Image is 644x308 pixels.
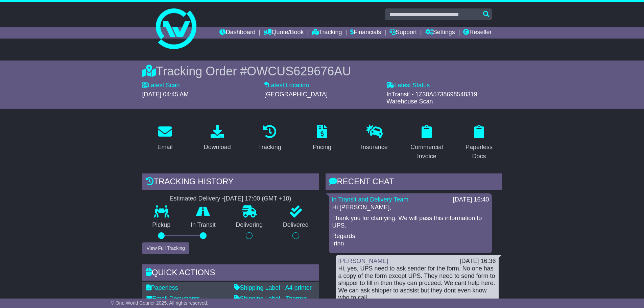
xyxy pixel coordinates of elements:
a: Tracking [254,122,285,154]
div: [DATE] 17:00 (GMT +10) [224,195,291,203]
a: Quote/Book [264,27,304,39]
a: In Transit and Delivery Team [332,196,409,203]
div: Email [157,143,172,152]
a: Pricing [308,122,336,154]
div: Estimated Delivery - [142,195,319,203]
p: Hi [PERSON_NAME], [332,204,488,211]
span: OWCUS629676AU [247,64,351,78]
a: Commercial Invoice [404,122,450,163]
div: Insurance [361,143,388,152]
div: Tracking [258,143,281,152]
a: Paperless [146,284,178,291]
div: Paperless Docs [461,143,498,161]
label: Latest Status [386,82,430,89]
a: Dashboard [219,27,256,39]
a: Download [199,122,235,154]
div: [DATE] 16:40 [453,196,489,204]
a: [PERSON_NAME] [338,258,388,264]
p: Regards, Irinn [332,233,488,247]
div: [DATE] 16:36 [460,258,496,265]
a: Email Documents [146,295,200,302]
span: [DATE] 04:45 AM [142,91,189,98]
p: Pickup [142,221,181,229]
span: © One World Courier 2025. All rights reserved. [111,300,209,306]
p: Delivering [226,221,273,229]
p: Delivered [273,221,319,229]
div: Tracking history [142,173,319,192]
div: RECENT CHAT [326,173,502,192]
span: [GEOGRAPHIC_DATA] [264,91,328,98]
span: InTransit - 1Z30A5738698548319: Warehouse Scan [386,91,479,105]
label: Latest Location [264,82,309,89]
label: Latest Scan [142,82,180,89]
a: Financials [350,27,381,39]
div: Hi, yes, UPS need to ask sender for the form. No one has a copy of the form except UPS. They need... [338,265,496,302]
a: Tracking [312,27,342,39]
a: Settings [425,27,455,39]
div: Tracking Order # [142,64,502,78]
a: Insurance [357,122,392,154]
button: View Full Tracking [142,242,189,254]
p: In Transit [181,221,226,229]
a: Shipping Label - A4 printer [234,284,312,291]
div: Download [204,143,231,152]
a: Email [153,122,177,154]
a: Reseller [463,27,492,39]
div: Commercial Invoice [408,143,445,161]
p: Thank you for clarifying. We will pass this information to UPS. [332,215,488,229]
a: Paperless Docs [456,122,502,163]
div: Quick Actions [142,264,319,283]
div: Pricing [313,143,331,152]
a: Support [389,27,417,39]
